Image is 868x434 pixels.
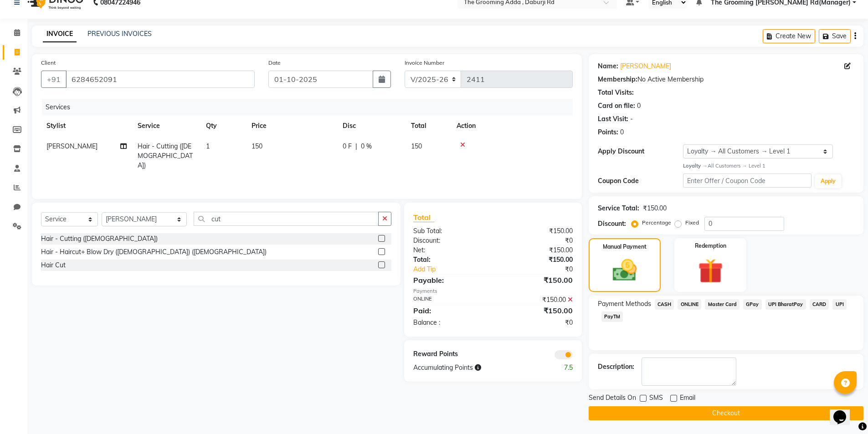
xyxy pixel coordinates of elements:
span: 1 [206,142,210,150]
div: ₹150.00 [493,245,580,255]
span: Total [413,213,434,222]
div: No Active Membership [598,75,854,84]
a: Add Tip [406,265,507,274]
div: ONLINE [406,295,493,305]
div: All Customers → Level 1 [683,162,854,170]
input: Enter Offer / Coupon Code [683,174,812,188]
span: 0 F [343,142,352,151]
input: Search or Scan [194,212,379,226]
div: ₹150.00 [493,305,580,316]
div: Services [42,99,580,116]
label: Fixed [685,219,699,227]
div: Total Visits: [598,88,634,97]
img: _cash.svg [605,256,644,284]
div: Membership: [598,75,637,84]
div: 0 [637,101,641,111]
div: Balance : [406,318,493,327]
div: ₹0 [508,265,580,274]
img: _gift.svg [690,255,731,286]
div: Last Visit: [598,114,628,124]
span: Send Details On [589,393,636,404]
div: Hair Cut [41,260,66,270]
div: Description: [598,362,634,372]
th: Action [451,116,573,136]
span: 150 [411,142,422,150]
div: Coupon Code [598,176,683,186]
iframe: chat widget [830,398,859,425]
div: Hair - Haircut+ Blow Dry ([DEMOGRAPHIC_DATA]) ([DEMOGRAPHIC_DATA]) [41,247,267,257]
th: Disc [337,116,406,136]
div: Hair - Cutting ([DEMOGRAPHIC_DATA]) [41,234,158,244]
span: UPI BharatPay [765,299,806,310]
span: SMS [649,393,663,404]
div: Sub Total: [406,226,493,236]
div: Payable: [406,275,493,286]
span: Email [680,393,695,404]
div: Accumulating Points [406,363,536,373]
span: Payment Methods [598,299,651,309]
div: Reward Points [406,349,493,359]
th: Stylist [41,116,132,136]
a: INVOICE [43,26,77,42]
span: GPay [743,299,762,310]
div: 7.5 [536,363,580,373]
label: Percentage [642,219,671,227]
span: 0 % [361,142,372,151]
a: [PERSON_NAME] [620,61,671,71]
div: - [630,114,633,124]
div: Net: [406,245,493,255]
div: Paid: [406,305,493,316]
div: Discount: [406,236,493,245]
input: Search by Name/Mobile/Email/Code [66,71,255,88]
div: ₹150.00 [493,255,580,265]
span: [PERSON_NAME] [46,142,98,150]
div: 0 [620,128,624,137]
span: ONLINE [678,299,701,310]
div: Total: [406,255,493,265]
button: Create New [763,29,815,43]
span: CARD [810,299,829,310]
span: Hair - Cutting ([DEMOGRAPHIC_DATA]) [138,142,193,169]
div: Service Total: [598,204,639,213]
th: Price [246,116,337,136]
div: ₹0 [493,318,580,327]
span: Master Card [705,299,740,310]
th: Total [406,116,451,136]
div: Apply Discount [598,147,683,156]
span: 150 [252,142,262,150]
div: Discount: [598,219,626,229]
div: ₹150.00 [493,295,580,305]
label: Invoice Number [405,59,444,67]
span: UPI [832,299,847,310]
div: ₹0 [493,236,580,245]
span: | [355,142,357,151]
div: ₹150.00 [493,275,580,286]
div: Points: [598,128,618,137]
a: PREVIOUS INVOICES [87,30,152,38]
button: +91 [41,71,67,88]
label: Date [268,59,281,67]
label: Redemption [695,242,726,250]
span: PayTM [601,311,623,322]
div: Name: [598,61,618,71]
label: Manual Payment [603,243,647,251]
th: Qty [200,116,246,136]
button: Checkout [589,406,863,420]
button: Save [819,29,851,43]
button: Apply [815,174,841,188]
th: Service [132,116,200,136]
div: Payments [413,287,572,295]
div: ₹150.00 [493,226,580,236]
label: Client [41,59,56,67]
strong: Loyalty → [683,163,707,169]
div: Card on file: [598,101,635,111]
span: CASH [655,299,674,310]
div: ₹150.00 [643,204,667,213]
